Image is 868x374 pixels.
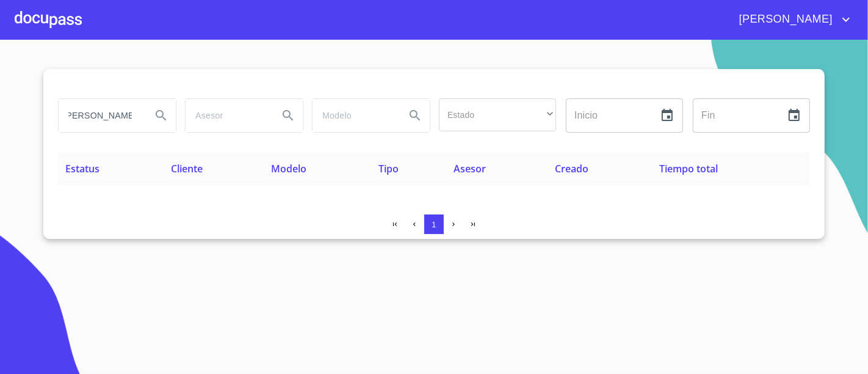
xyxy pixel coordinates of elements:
button: account of current user [730,10,853,29]
span: Asesor [454,162,486,175]
span: Cliente [171,162,203,175]
span: Tiempo total [659,162,718,175]
span: Creado [555,162,589,175]
input: search [186,99,269,132]
button: Search [400,101,430,130]
input: search [313,99,396,132]
span: Modelo [271,162,306,175]
button: Search [273,101,303,130]
span: 1 [432,220,436,229]
span: Tipo [379,162,399,175]
div: ​ [439,98,556,131]
button: 1 [424,215,444,234]
span: [PERSON_NAME] [730,10,839,29]
button: Search [146,101,176,130]
input: search [59,99,142,132]
span: Estatus [65,162,99,175]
